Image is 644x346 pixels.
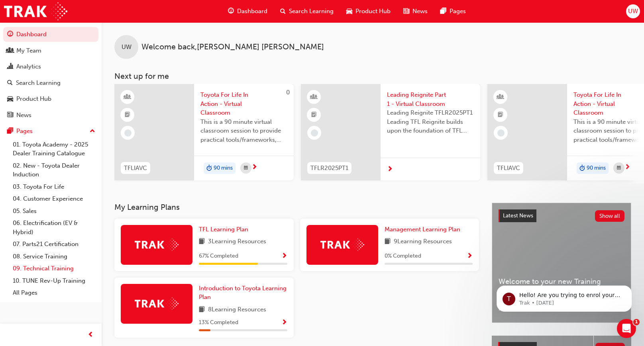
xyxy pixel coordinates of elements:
span: 9 Learning Resources [394,237,452,247]
span: TFL Learning Plan [199,226,248,233]
button: Show Progress [281,318,287,328]
span: TFLIAVC [124,164,147,173]
span: book-icon [199,237,205,247]
span: Pages [450,7,466,16]
a: Product Hub [3,92,98,106]
span: booktick-icon [125,110,130,120]
img: Trak [320,238,364,251]
button: Show all [595,210,625,222]
span: next-icon [387,166,393,173]
a: Dashboard [3,27,98,42]
a: 02. New - Toyota Dealer Induction [10,160,98,181]
span: Leading Reignite TFLR2025PT1 Leading TFL Reignite builds upon the foundation of TFL Reignite, rea... [387,108,474,135]
span: news-icon [403,6,409,16]
span: pages-icon [7,128,13,135]
span: 0 % Completed [385,252,421,261]
a: Introduction to Toyota Learning Plan [199,284,287,302]
span: next-icon [624,164,630,171]
span: Show Progress [281,253,287,260]
span: calendar-icon [244,163,248,173]
span: book-icon [199,305,205,315]
iframe: Intercom live chat [617,319,636,338]
h3: My Learning Plans [114,203,479,212]
div: Pages [16,127,33,136]
span: 13 % Completed [199,318,238,327]
span: 0 [286,89,290,96]
span: car-icon [346,6,352,16]
span: up-icon [90,126,95,137]
span: pages-icon [440,6,446,16]
span: people-icon [7,47,13,55]
a: 0TFLIAVCToyota For Life In Action - Virtual ClassroomThis is a 90 minute virtual classroom sessio... [114,84,294,180]
h3: Next up for me [102,72,644,81]
a: 10. TUNE Rev-Up Training [10,275,98,287]
span: duration-icon [579,163,585,174]
span: News [412,7,428,16]
span: 67 % Completed [199,252,238,261]
span: UW [122,43,132,52]
span: 8 Learning Resources [208,305,266,315]
span: Show Progress [281,319,287,326]
a: All Pages [10,287,98,299]
a: Management Learning Plan [385,225,463,234]
span: learningResourceType_INSTRUCTOR_LED-icon [125,92,130,102]
span: book-icon [385,237,391,247]
span: calendar-icon [617,163,621,173]
span: learningRecordVerb_NONE-icon [311,129,318,137]
span: TFLIAVC [497,164,520,173]
a: 04. Customer Experience [10,193,98,205]
span: Management Learning Plan [385,226,460,233]
button: DashboardMy TeamAnalyticsSearch LearningProduct HubNews [3,25,98,124]
div: News [16,111,31,120]
span: Product Hub [355,7,391,16]
span: car-icon [7,96,13,103]
span: duration-icon [206,163,212,174]
span: news-icon [7,112,13,119]
a: guage-iconDashboard [222,3,274,20]
span: prev-icon [88,330,94,340]
span: guage-icon [228,6,234,16]
span: This is a 90 minute virtual classroom session to provide practical tools/frameworks, behaviours a... [200,117,287,145]
span: search-icon [7,80,13,87]
span: Leading Reignite Part 1 - Virtual Classroom [387,90,474,108]
span: search-icon [280,6,286,16]
button: UW [626,4,640,18]
a: 07. Parts21 Certification [10,238,98,250]
span: 90 mins [587,164,606,173]
a: news-iconNews [397,3,434,20]
span: learningResourceType_INSTRUCTOR_LED-icon [498,92,503,102]
a: Latest NewsShow allWelcome to your new Training Resource CentreRevolutionise the way you access a... [492,203,631,323]
span: Latest News [503,212,533,219]
a: 06. Electrification (EV & Hybrid) [10,217,98,238]
span: learningRecordVerb_NONE-icon [497,129,505,137]
button: Show Progress [467,251,473,261]
a: My Team [3,43,98,58]
a: 03. Toyota For Life [10,181,98,193]
a: 08. Service Training [10,250,98,263]
span: 90 mins [214,164,233,173]
a: News [3,108,98,123]
span: Search Learning [289,7,334,16]
span: next-icon [251,164,257,171]
div: Search Learning [16,78,61,88]
div: My Team [16,46,41,55]
span: learningResourceType_INSTRUCTOR_LED-icon [311,92,317,102]
a: 09. Technical Training [10,262,98,275]
a: car-iconProduct Hub [340,3,397,20]
a: 05. Sales [10,205,98,217]
div: Analytics [16,62,41,71]
span: Dashboard [237,7,267,16]
a: 01. Toyota Academy - 2025 Dealer Training Catalogue [10,139,98,160]
a: Trak [4,2,67,20]
button: Pages [3,124,98,139]
button: Show Progress [281,251,287,261]
iframe: Intercom notifications message [485,269,644,324]
span: 1 [633,319,640,325]
a: Analytics [3,59,98,74]
img: Trak [135,238,179,251]
span: guage-icon [7,31,13,38]
a: TFLR2025PT1Leading Reignite Part 1 - Virtual ClassroomLeading Reignite TFLR2025PT1 Leading TFL Re... [301,84,480,180]
span: booktick-icon [498,110,503,120]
